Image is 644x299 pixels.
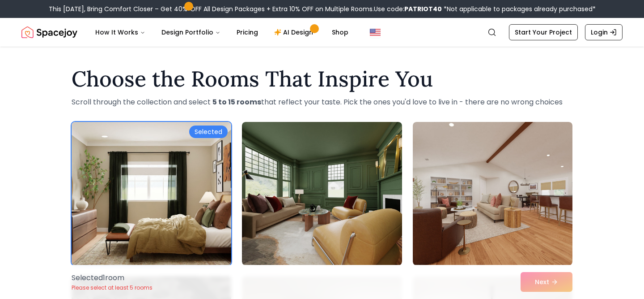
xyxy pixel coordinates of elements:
span: Use code: [374,4,442,13]
a: Pricing [229,23,265,41]
b: PATRIOT40 [404,4,442,13]
a: Login [585,24,623,40]
button: Design Portfolio [154,23,228,41]
a: Shop [325,23,356,41]
p: Selected 1 room [72,273,153,283]
h1: Choose the Rooms That Inspire You [72,68,572,90]
p: Scroll through the collection and select that reflect your taste. Pick the ones you'd love to liv... [72,97,572,108]
span: *Not applicable to packages already purchased* [442,4,596,13]
a: AI Design [267,23,323,41]
div: This [DATE], Bring Comfort Closer – Get 40% OFF All Design Packages + Extra 10% OFF on Multiple R... [49,4,596,13]
p: Please select at least 5 rooms [72,284,153,291]
a: Start Your Project [509,24,578,40]
img: United States [370,27,381,38]
img: Room room-1 [68,118,235,269]
img: Spacejoy Logo [21,23,77,41]
img: Room room-2 [242,122,402,265]
nav: Main [88,23,356,41]
nav: Global [21,18,623,47]
div: Selected [189,126,228,138]
img: Room room-3 [413,122,572,265]
strong: 5 to 15 rooms [212,97,261,107]
button: How It Works [88,23,153,41]
a: Spacejoy [21,23,77,41]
